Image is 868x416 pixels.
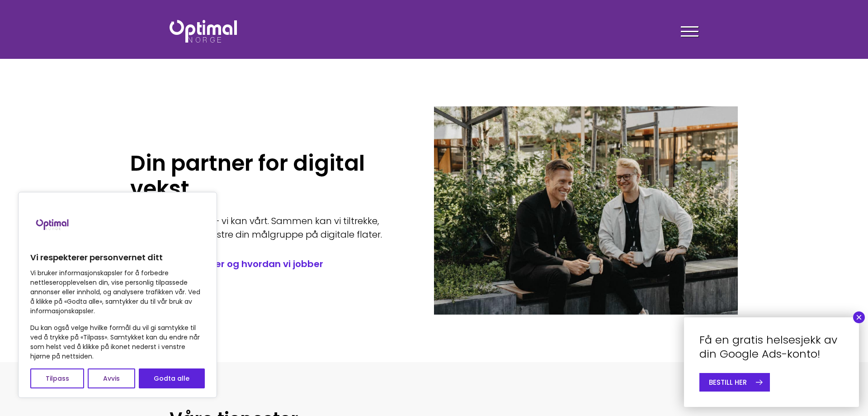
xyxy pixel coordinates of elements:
button: Godta alle [139,368,205,388]
button: Tilpass [30,368,84,388]
p: Vi respekterer personvernet ditt [30,252,205,263]
button: Avvis [88,368,135,388]
h1: Din partner for digital vekst [130,151,407,201]
a: BESTILL HER [699,373,770,392]
p: Du kan også velge hvilke formål du vil gi samtykke til ved å trykke på «Tilpass». Samtykket kan d... [30,323,205,361]
p: Du kan ditt fagfelt – vi kan vårt. Sammen kan vi tiltrekke, engasjere og begeistre din målgruppe ... [130,214,407,241]
h4: Få en gratis helsesjekk av din Google Ads-konto! [699,333,844,361]
div: Vi respekterer personvernet ditt [18,192,217,398]
p: Vi bruker informasjonskapsler for å forbedre nettleseropplevelsen din, vise personlig tilpassede ... [30,268,205,316]
button: Close [853,311,865,323]
img: Brand logo [30,201,75,247]
img: Optimal Norge [170,20,237,43]
a: // Les om hvem vi er og hvordan vi jobber [130,258,407,270]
